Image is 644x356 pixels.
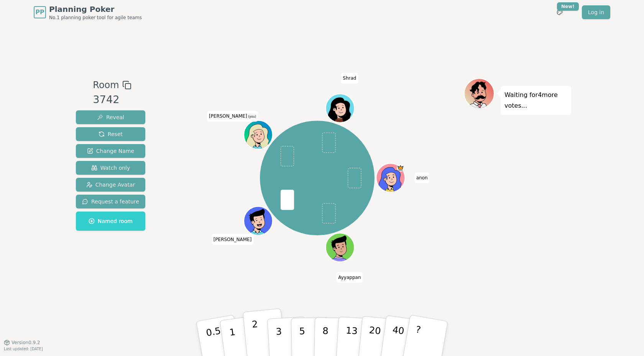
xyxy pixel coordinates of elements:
[76,195,145,208] button: Request a feature
[212,234,254,245] span: Click to change your name
[414,172,430,183] span: Click to change your name
[82,198,139,205] span: Request a feature
[397,164,404,172] span: anon is the host
[93,92,131,108] div: 3742
[76,127,145,141] button: Reset
[557,2,579,11] div: New!
[97,113,124,121] span: Reveal
[34,4,142,21] a: PPPlanning PokerNo.1 planning poker tool for agile teams
[553,5,567,19] button: New!
[245,121,272,149] button: Click to change your avatar
[86,181,135,189] span: Change Avatar
[4,340,40,346] button: Version0.9.2
[93,78,119,92] span: Room
[35,8,44,17] span: PP
[4,347,43,351] span: Last updated: [DATE]
[11,340,40,346] span: Version 0.9.2
[504,90,567,111] p: Waiting for 4 more votes...
[76,110,145,124] button: Reveal
[76,161,145,175] button: Watch only
[99,130,123,138] span: Reset
[336,272,363,283] span: Click to change your name
[76,178,145,192] button: Change Avatar
[49,4,142,15] span: Planning Poker
[76,144,145,158] button: Change Name
[247,115,256,119] span: (you)
[89,217,133,225] span: Named room
[91,164,130,172] span: Watch only
[341,73,358,84] span: Click to change your name
[76,212,145,231] button: Named room
[49,15,142,21] span: No.1 planning poker tool for agile teams
[582,5,610,19] a: Log in
[87,147,134,155] span: Change Name
[207,111,258,122] span: Click to change your name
